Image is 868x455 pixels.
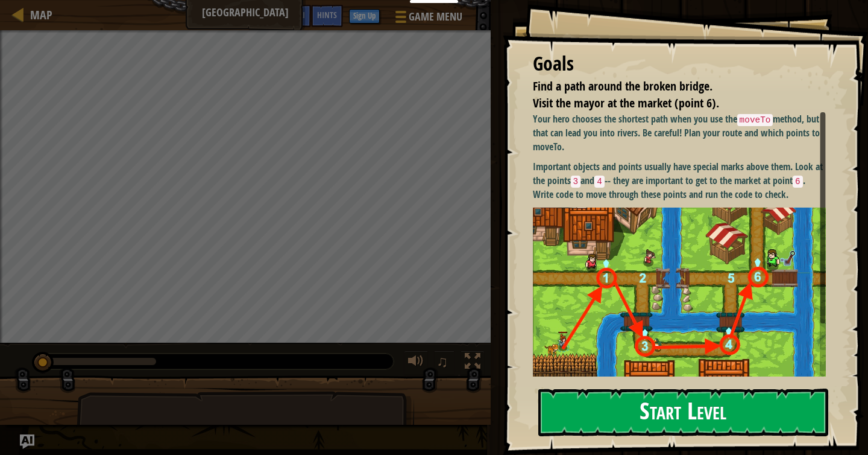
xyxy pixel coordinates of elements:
[434,351,454,375] button: ♫
[533,160,826,202] p: Important objects and points usually have special marks above them. Look at the points and -- the...
[317,9,337,21] span: Hints
[409,9,462,25] span: Game Menu
[24,7,52,23] a: Map
[571,176,581,188] code: 3
[518,95,823,112] li: Visit the mayor at the market (point 6).
[404,351,428,375] button: Adjust volume
[533,95,719,111] span: Visit the mayor at the market (point 6).
[737,114,773,126] code: moveTo
[461,351,485,375] button: Toggle fullscreen
[30,7,52,23] span: Map
[594,176,605,188] code: 4
[436,352,448,371] span: ♫
[538,389,828,436] button: Start Level
[278,5,311,27] button: Ask AI
[793,176,803,188] code: 6
[386,5,470,33] button: Game Menu
[285,9,305,21] span: Ask AI
[349,9,380,24] button: Sign Up
[533,50,826,78] div: Goals
[533,112,826,154] p: Your hero chooses the shortest path when you use the method, but that can lead you into rivers. B...
[533,208,826,390] img: Bbb
[20,434,34,449] button: Ask AI
[518,78,823,95] li: Find a path around the broken bridge.
[533,78,712,94] span: Find a path around the broken bridge.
